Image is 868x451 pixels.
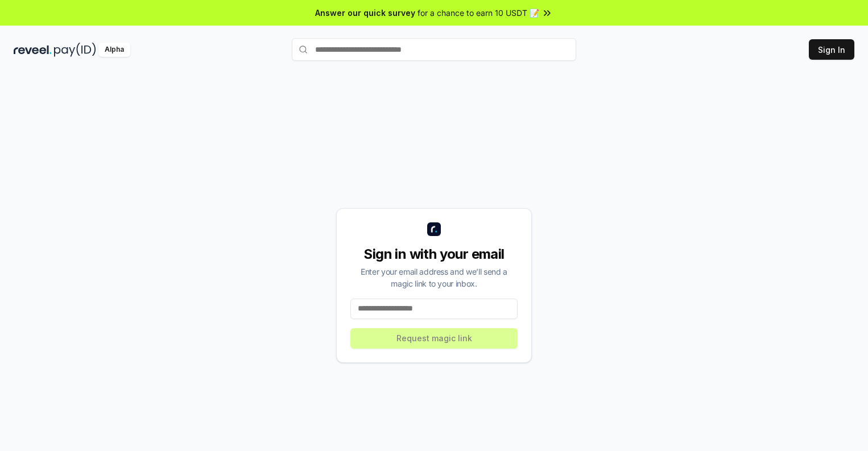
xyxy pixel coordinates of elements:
[418,7,539,19] span: for a chance to earn 10 USDT 📝
[14,43,52,57] img: reveel_dark
[54,43,96,57] img: pay_id
[350,245,518,263] div: Sign in with your email
[350,266,518,289] div: Enter your email address and we’ll send a magic link to your inbox.
[427,222,441,236] img: logo_small
[809,39,854,60] button: Sign In
[98,43,130,57] div: Alpha
[315,7,415,19] span: Answer our quick survey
